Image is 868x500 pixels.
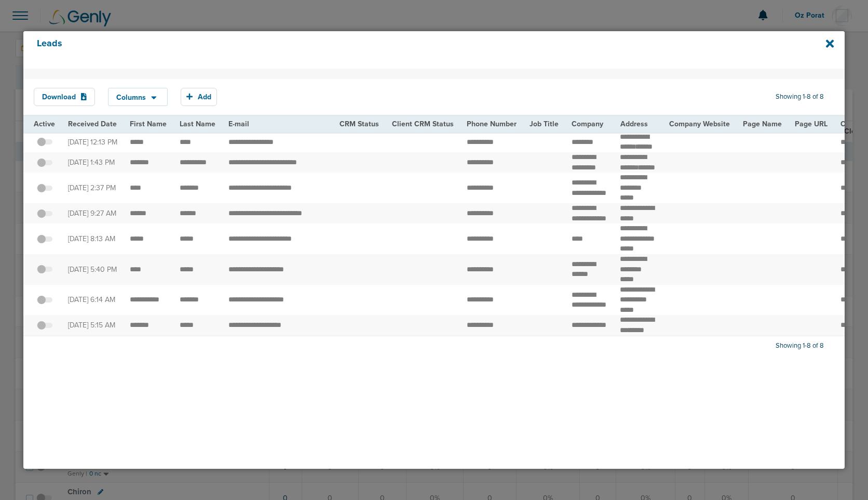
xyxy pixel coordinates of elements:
th: Address [614,116,662,132]
td: [DATE] 12:13 PM [62,132,124,152]
td: [DATE] 9:27 AM [62,203,124,223]
th: Page Name [737,116,789,132]
span: Showing 1-8 of 8 [776,341,824,350]
span: First Name [130,120,167,128]
span: E-mail [228,120,249,128]
td: [DATE] 1:43 PM [62,152,124,173]
span: Showing 1-8 of 8 [776,93,824,101]
td: [DATE] 5:15 AM [62,315,124,336]
button: Download [34,88,95,106]
h4: Leads [37,38,754,62]
span: Active [34,120,55,128]
td: [DATE] 8:13 AM [62,223,124,254]
td: [DATE] 2:37 PM [62,173,124,203]
th: Company Website [663,116,737,132]
span: Page URL [795,120,828,128]
th: Client CRM Status [386,116,460,132]
span: Columns [116,94,146,101]
span: Phone Number [467,120,517,128]
span: Received Date [68,120,117,128]
td: [DATE] 6:14 AM [62,285,124,315]
span: CRM Status [340,120,379,128]
td: [DATE] 5:40 PM [62,254,124,285]
th: Company [565,116,614,132]
span: Add [198,93,211,101]
button: Add [181,88,217,106]
th: Job Title [523,116,565,132]
span: Last Name [180,120,215,128]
